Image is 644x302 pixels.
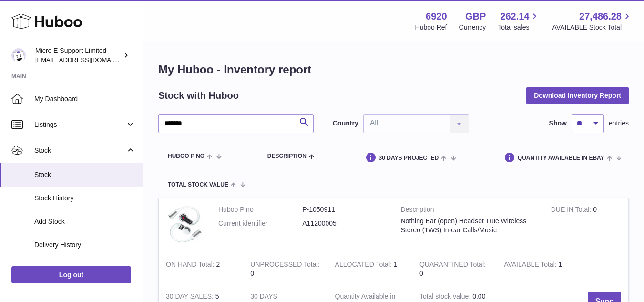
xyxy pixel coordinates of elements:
[168,182,228,188] span: Total stock value
[379,155,439,161] span: 30 DAYS PROJECTED
[552,23,633,32] span: AVAILABLE Stock Total
[243,253,327,285] td: 0
[168,153,204,159] span: Huboo P no
[419,260,486,271] strong: QUARANTINED Total
[11,48,26,62] img: contact@micropcsupport.com
[166,205,204,243] img: product image
[34,170,135,179] span: Stock
[302,219,386,228] dd: A11200005
[35,46,121,64] div: Micro E Support Limited
[159,253,243,285] td: 2
[250,260,319,271] strong: UNPROCESSED Total
[34,194,135,203] span: Stock History
[609,119,629,128] span: entries
[579,10,622,23] span: 27,486.28
[328,253,412,285] td: 1
[218,205,302,214] dt: Huboo P no
[415,23,447,32] div: Huboo Ref
[34,120,125,129] span: Listings
[267,153,307,159] span: Description
[459,23,486,32] div: Currency
[34,264,135,273] span: ASN Uploads
[158,89,239,102] h2: Stock with Huboo
[526,87,629,104] button: Download Inventory Report
[34,146,125,155] span: Stock
[335,260,394,271] strong: ALLOCATED Total
[544,198,628,253] td: 0
[35,56,140,63] span: [EMAIL_ADDRESS][DOMAIN_NAME]
[518,155,604,161] span: Quantity Available in eBay
[497,253,581,285] td: 1
[552,10,633,32] a: 27,486.28 AVAILABLE Stock Total
[551,206,593,216] strong: DUE IN Total
[500,10,529,23] span: 262.14
[401,205,537,217] strong: Description
[498,23,540,32] span: Total sales
[498,10,540,32] a: 262.14 Total sales
[158,62,629,77] h1: My Huboo - Inventory report
[419,270,423,277] span: 0
[426,10,447,23] strong: 6920
[34,94,135,104] span: My Dashboard
[218,219,302,228] dt: Current identifier
[302,205,386,214] dd: P-1050911
[401,217,537,235] div: Nothing Ear (open) Headset True Wireless Stereo (TWS) In-ear Calls/Music
[34,240,135,250] span: Delivery History
[549,119,567,128] label: Show
[504,260,558,271] strong: AVAILABLE Total
[333,119,358,128] label: Country
[34,217,135,226] span: Add Stock
[166,260,216,271] strong: ON HAND Total
[472,292,485,300] span: 0.00
[465,10,486,23] strong: GBP
[11,266,131,283] a: Log out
